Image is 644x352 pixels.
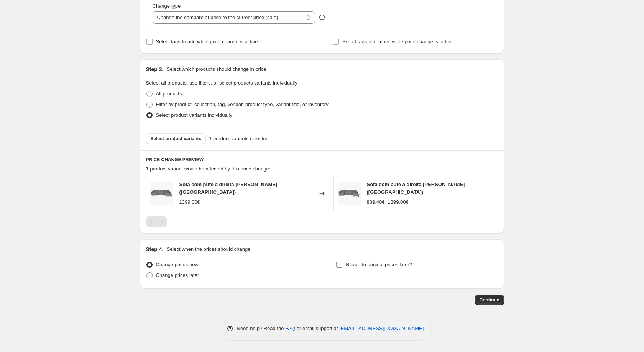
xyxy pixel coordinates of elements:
button: Continue [475,295,504,305]
div: help [318,13,326,21]
span: Filter by product, collection, tag, vendor, product type, variant title, or inventory [156,102,329,107]
p: Select when the prices should change [166,246,250,253]
span: Change prices later [156,272,199,278]
h6: PRICE CHANGE PREVIEW [146,157,498,163]
p: Select which products should change in price [166,65,266,73]
span: Need help? Read the [237,326,286,331]
span: All products [156,91,182,97]
h2: Step 4. [146,246,164,253]
a: [EMAIL_ADDRESS][DOMAIN_NAME] [339,326,424,331]
h2: Step 3. [146,65,164,73]
img: 144691817_1_1_80x.jpg [338,182,361,205]
span: Select product variants [151,136,202,142]
button: Select product variants [146,133,206,144]
span: 1 product variants selected [209,135,268,142]
strike: 1399.00€ [388,198,409,206]
span: Continue [480,297,499,303]
div: 839.40€ [367,198,385,206]
div: 1399.00€ [179,198,200,206]
span: Select tags to remove while price change is active [342,39,453,44]
span: Change type [153,3,181,9]
nav: Pagination [146,216,167,227]
span: Sofá com pufe à direita [PERSON_NAME] ([GEOGRAPHIC_DATA]) [179,182,278,195]
span: Select tags to add while price change is active [156,39,258,44]
span: Select all products, use filters, or select products variants individually [146,80,297,86]
span: or email support at [295,326,339,331]
img: 144691817_1_1_80x.jpg [150,182,173,205]
span: Select product variants individually [156,112,232,118]
span: Revert to original prices later? [346,262,412,267]
span: Sofá com pufe à direita [PERSON_NAME] ([GEOGRAPHIC_DATA]) [367,182,465,195]
a: FAQ [285,326,295,331]
span: 1 product variant would be affected by this price change: [146,166,271,172]
span: Change prices now [156,262,199,267]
